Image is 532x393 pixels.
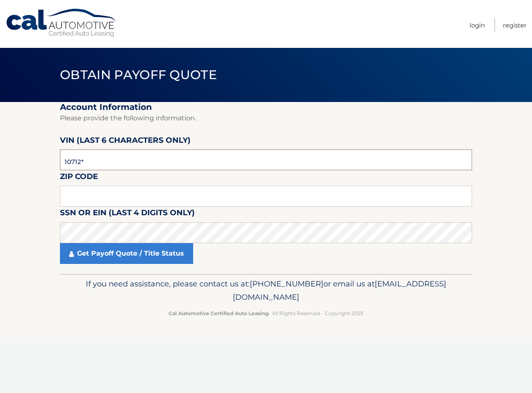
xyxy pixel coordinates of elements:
h2: Account Information [60,102,472,112]
a: Get Payoff Quote / Title Status [60,243,193,264]
a: Register [503,18,527,32]
span: [PHONE_NUMBER] [250,279,323,289]
label: SSN or EIN (last 4 digits only) [60,206,195,222]
a: Login [470,18,485,32]
p: If you need assistance, please contact us at: or email us at [65,277,467,304]
p: Please provide the following information. [60,112,472,124]
span: Obtain Payoff Quote [60,67,217,82]
a: Cal Automotive [5,8,118,38]
strong: Cal Automotive Certified Auto Leasing [169,310,268,316]
p: - All Rights Reserved - Copyright 2025 [65,309,467,318]
label: Zip Code [60,170,98,186]
label: VIN (last 6 characters only) [60,134,191,149]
